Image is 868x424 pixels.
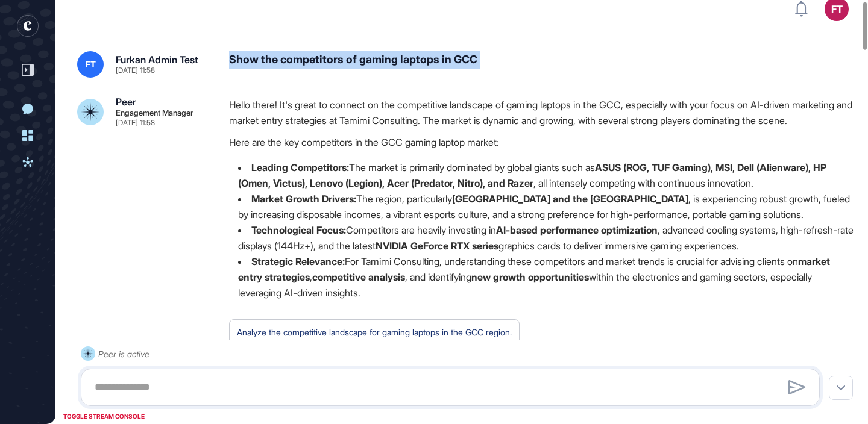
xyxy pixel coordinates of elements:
[98,346,149,361] div: Peer is active
[116,67,155,74] div: [DATE] 11:58
[116,55,198,64] div: Furkan Admin Test
[116,119,155,126] div: [DATE] 11:58
[312,271,405,283] strong: competitive analysis
[229,97,856,128] p: Hello there! It's great to connect on the competitive landscape of gaming laptops in the GCC, esp...
[251,193,356,205] strong: Market Growth Drivers:
[251,255,345,267] strong: Strategic Relevance:
[496,224,658,236] strong: AI-based performance optimization
[251,224,346,236] strong: Technological Focus:
[376,240,498,252] strong: NVIDIA GeForce RTX series
[237,325,512,340] div: Analyze the competitive landscape for gaming laptops in the GCC region.
[86,60,96,69] span: FT
[60,409,148,424] div: TOGGLE STREAM CONSOLE
[229,51,856,78] div: Show the competitors of gaming laptops in GCC
[116,97,136,107] div: Peer
[229,160,856,191] li: The market is primarily dominated by global giants such as , all intensely competing with continu...
[229,134,856,150] p: Here are the key competitors in the GCC gaming laptop market:
[229,191,856,222] li: The region, particularly , is experiencing robust growth, fueled by increasing disposable incomes...
[17,15,39,37] div: entrapeer-logo
[452,193,688,205] strong: [GEOGRAPHIC_DATA] and the [GEOGRAPHIC_DATA]
[471,271,589,283] strong: new growth opportunities
[229,222,856,254] li: Competitors are heavily investing in , advanced cooling systems, high-refresh-rate displays (144H...
[116,109,193,117] div: Engagement Manager
[229,254,856,301] li: For Tamimi Consulting, understanding these competitors and market trends is crucial for advising ...
[251,161,349,173] strong: Leading Competitors:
